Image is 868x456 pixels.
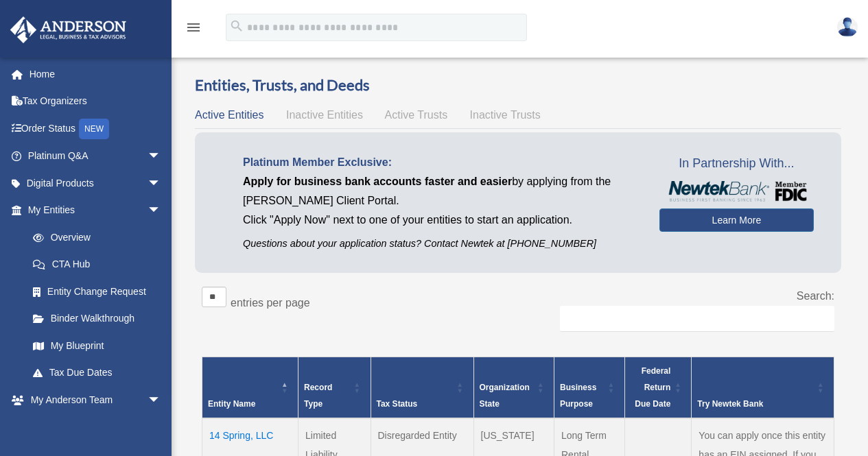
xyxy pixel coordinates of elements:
[195,75,841,96] h3: Entities, Trusts, and Deeds
[286,109,363,121] span: Inactive Entities
[624,357,692,418] th: Federal Return Due Date: Activate to sort
[10,115,182,143] a: Order StatusNEW
[243,176,512,187] span: Apply for business bank accounts faster and easier
[202,357,298,418] th: Entity Name: Activate to invert sorting
[208,399,255,409] span: Entity Name
[560,383,596,409] span: Business Purpose
[635,366,670,409] span: Federal Return Due Date
[79,119,109,139] div: NEW
[243,172,639,211] p: by applying from the [PERSON_NAME] Client Portal.
[19,332,175,359] a: My Blueprint
[659,153,814,175] span: In Partnership With...
[148,386,175,414] span: arrow_drop_down
[10,169,182,197] a: Digital Productsarrow_drop_down
[243,211,639,230] p: Click "Apply Now" next to one of your entities to start an application.
[304,383,332,409] span: Record Type
[148,169,175,197] span: arrow_drop_down
[195,109,263,121] span: Active Entities
[666,181,807,202] img: NewtekBankLogoSM.png
[19,305,175,333] a: Binder Walkthrough
[473,357,554,418] th: Organization State: Activate to sort
[10,88,182,115] a: Tax Organizers
[10,60,182,88] a: Home
[10,386,182,413] a: My Anderson Teamarrow_drop_down
[10,197,175,224] a: My Entitiesarrow_drop_down
[243,235,639,252] p: Questions about your application status? Contact Newtek at [PHONE_NUMBER]
[480,383,530,409] span: Organization State
[797,290,834,302] label: Search:
[19,251,175,278] a: CTA Hub
[19,224,168,251] a: Overview
[470,109,541,121] span: Inactive Trusts
[185,24,202,36] a: menu
[385,109,448,121] span: Active Trusts
[371,357,473,418] th: Tax Status: Activate to sort
[298,357,371,418] th: Record Type: Activate to sort
[10,143,182,170] a: Platinum Q&Aarrow_drop_down
[377,399,418,409] span: Tax Status
[148,197,175,225] span: arrow_drop_down
[229,19,244,34] i: search
[697,396,813,412] div: Try Newtek Bank
[554,357,624,418] th: Business Purpose: Activate to sort
[19,278,175,305] a: Entity Change Request
[6,16,130,43] img: Anderson Advisors Platinum Portal
[659,208,814,232] a: Learn More
[231,297,310,309] label: entries per page
[837,17,858,37] img: User Pic
[243,153,639,172] p: Platinum Member Exclusive:
[692,357,834,418] th: Try Newtek Bank : Activate to sort
[185,19,202,36] i: menu
[19,359,175,387] a: Tax Due Dates
[148,143,175,171] span: arrow_drop_down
